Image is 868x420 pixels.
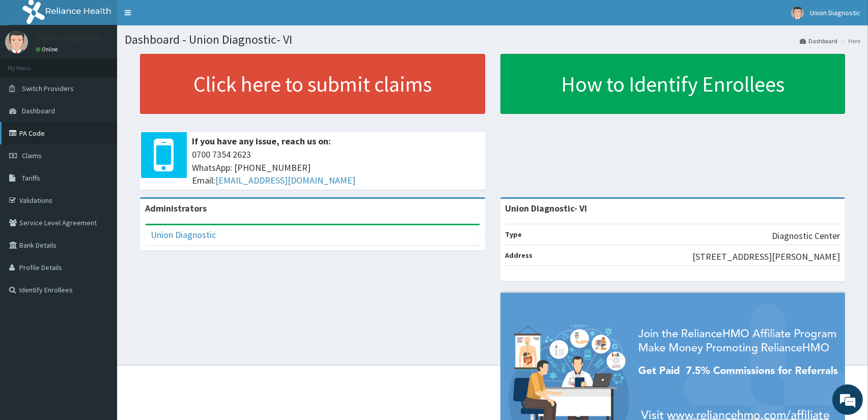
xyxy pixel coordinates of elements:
b: Type [506,230,522,239]
a: Union Diagnostic [151,229,216,241]
img: User Image [5,31,28,53]
p: [STREET_ADDRESS][PERSON_NAME] [692,250,840,263]
img: User Image [791,7,804,19]
strong: Union Diagnostic- VI [506,202,587,214]
span: Union Diagnostic [810,8,860,17]
a: Online [36,46,60,53]
span: Dashboard [22,106,55,115]
li: Here [838,37,860,45]
a: [EMAIL_ADDRESS][DOMAIN_NAME] [215,174,355,186]
p: Diagnostic Center [772,229,840,243]
b: Address [506,251,533,260]
span: Switch Providers [22,84,74,93]
a: Click here to submit claims [140,54,485,114]
p: Union Diagnostic [36,33,103,42]
b: If you have any issue, reach us on: [192,135,331,147]
b: Administrators [145,202,207,214]
a: Dashboard [800,37,837,45]
span: 0700 7354 2623 WhatsApp: [PHONE_NUMBER] Email: [192,148,480,187]
h1: Dashboard - Union Diagnostic- VI [125,33,860,46]
a: How to Identify Enrollees [500,54,846,114]
span: Tariffs [22,173,40,183]
span: Claims [22,151,42,160]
